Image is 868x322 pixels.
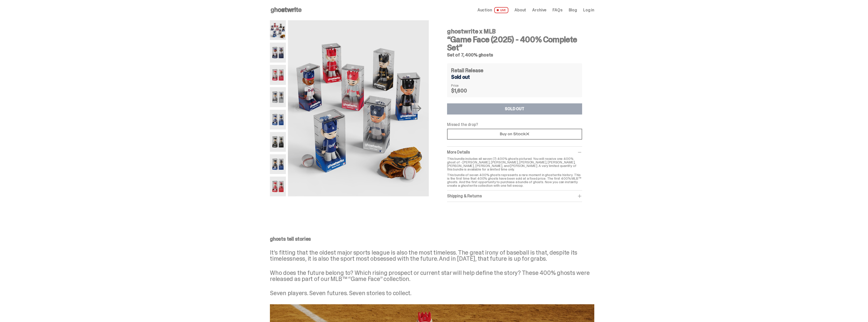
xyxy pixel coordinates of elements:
p: ghosts tell stories [270,236,594,241]
a: Archive [532,8,546,12]
a: FAQs [552,8,562,12]
p: Who does the future belong to? Which rising prospect or current star will help define the story? ... [270,270,594,282]
h4: ghostwrite x MLB [447,28,582,34]
div: Shipping & Returns [447,194,582,199]
img: 04-ghostwrite-mlb-game-face-complete-set-aaron-judge.png [270,87,286,107]
p: This bundle of seven 400% ghosts represents a rare moment in ghostwrite history. This is the firs... [447,173,582,187]
dd: $1,600 [451,88,476,93]
p: Missed the drop? [447,123,582,127]
div: SOLD OUT [505,107,524,111]
a: About [514,8,526,12]
p: Seven players. Seven futures. Seven stories to collect. [270,290,594,296]
span: LIVE [494,7,509,13]
a: Auction LIVE [477,7,508,13]
p: It’s fitting that the oldest major sports league is also the most timeless. The great irony of ba... [270,250,594,262]
span: Auction [477,8,492,12]
img: 08-ghostwrite-mlb-game-face-complete-set-mike-trout.png [270,177,286,196]
img: 07-ghostwrite-mlb-game-face-complete-set-juan-soto.png [270,154,286,174]
img: 01-ghostwrite-mlb-game-face-complete-set.png [288,20,429,196]
a: Log in [583,8,594,12]
button: Next [412,103,423,114]
img: 02-ghostwrite-mlb-game-face-complete-set-ronald-acuna-jr.png [270,43,286,62]
button: SOLD OUT [447,103,582,115]
h5: Set of 7, 400% ghosts [447,53,582,57]
img: 01-ghostwrite-mlb-game-face-complete-set.png [270,20,286,40]
p: This bundle includes all seven (7) 400% ghosts pictured. You will receive one 400% ghost of - [PE... [447,157,582,171]
span: More Details [447,149,470,155]
div: Sold out [451,74,578,80]
a: Blog [569,8,577,12]
h3: “Game Face (2025) - 400% Complete Set” [447,35,582,52]
img: 05-ghostwrite-mlb-game-face-complete-set-shohei-ohtani.png [270,110,286,129]
img: 03-ghostwrite-mlb-game-face-complete-set-bryce-harper.png [270,65,286,85]
dt: Price [451,84,476,87]
img: 06-ghostwrite-mlb-game-face-complete-set-paul-skenes.png [270,132,286,152]
h4: Retail Release [451,68,483,73]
